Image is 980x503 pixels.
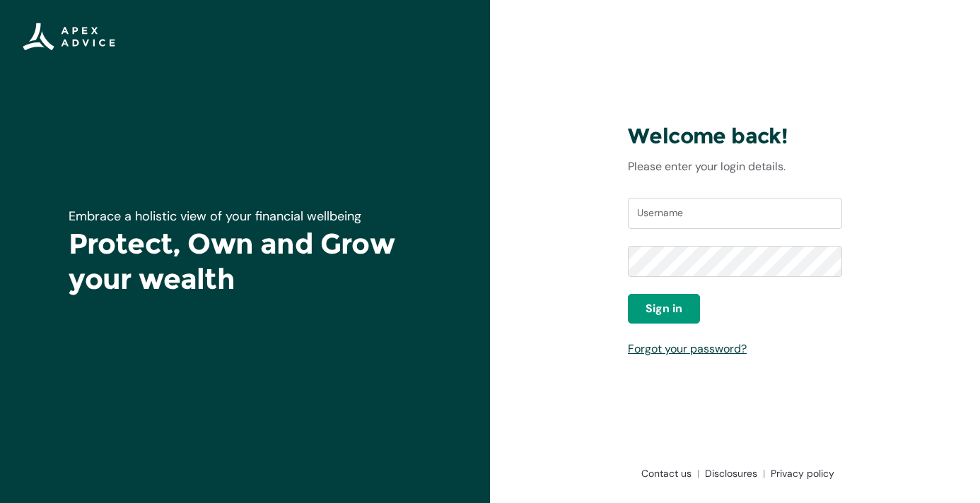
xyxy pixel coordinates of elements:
[636,466,699,480] a: Contact us
[699,466,765,480] a: Disclosures
[628,158,842,175] p: Please enter your login details.
[628,294,700,324] button: Sign in
[628,341,747,356] a: Forgot your password?
[69,208,361,225] span: Embrace a holistic view of your financial wellbeing
[628,198,842,229] input: Username
[69,226,422,297] h1: Protect, Own and Grow your wealth
[628,123,842,150] h3: Welcome back!
[765,466,834,480] a: Privacy policy
[23,23,115,51] img: Apex Advice Group
[646,300,682,317] span: Sign in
